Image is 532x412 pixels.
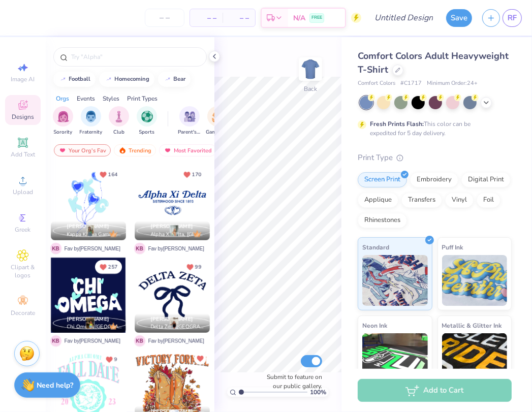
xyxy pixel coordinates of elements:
div: This color can be expedited for 5 day delivery. [370,119,495,138]
span: Club [113,129,124,136]
span: 100 % [310,388,326,397]
span: Comfort Colors [358,79,395,88]
div: filter for Fraternity [80,106,103,136]
div: Vinyl [445,193,474,208]
div: bear [174,76,186,82]
div: Applique [358,193,398,208]
div: Orgs [56,94,69,103]
span: Fraternity [80,129,103,136]
span: Designs [12,113,34,121]
div: Back [304,84,317,93]
div: football [69,76,91,82]
img: Back [300,59,321,79]
img: Fraternity Image [85,111,97,122]
img: Parent's Weekend Image [184,111,196,122]
button: filter button [80,106,103,136]
span: Fav by [PERSON_NAME] [148,337,204,345]
span: Neon Ink [362,320,387,331]
button: filter button [178,106,201,136]
span: Minimum Order: 24 + [427,79,478,88]
span: Greek [15,226,31,234]
span: Image AI [11,75,35,83]
button: Save [446,9,472,27]
span: Sorority [54,129,73,136]
span: Comfort Colors Adult Heavyweight T-Shirt [358,50,509,76]
div: Your Org's Fav [54,144,111,156]
span: [PERSON_NAME] [67,223,109,230]
span: – – [229,13,249,23]
div: Most Favorited [159,144,216,156]
div: Styles [103,94,119,103]
img: trending.gif [118,147,127,154]
button: football [53,72,96,87]
span: Fav by [PERSON_NAME] [65,245,120,252]
button: filter button [137,106,157,136]
span: Kappa Kappa Gamma, [GEOGRAPHIC_DATA] [67,231,122,238]
span: [PERSON_NAME] [151,223,193,230]
a: RF [503,9,522,27]
span: FREE [311,14,322,21]
div: filter for Sorority [53,106,73,136]
button: homecoming [99,72,154,87]
img: trend_line.gif [164,76,172,82]
span: K B [50,335,61,346]
img: trend_line.gif [59,76,67,82]
span: Clipart & logos [5,263,41,279]
button: filter button [206,106,229,136]
span: Parent's Weekend [178,129,201,136]
span: Sports [139,129,155,136]
div: Trending [114,144,156,156]
button: bear [158,72,191,87]
input: Try "Alpha" [70,52,200,62]
label: Submit to feature on our public gallery. [261,372,322,391]
div: Transfers [401,193,442,208]
span: K B [50,243,61,254]
div: filter for Game Day [206,106,229,136]
img: trend_line.gif [105,76,113,82]
div: Rhinestones [358,213,407,228]
span: N/A [293,13,305,23]
img: Club Image [113,111,124,122]
span: Delta Zeta, [GEOGRAPHIC_DATA] [151,323,206,331]
div: Foil [477,193,500,208]
span: Fav by [PERSON_NAME] [65,337,120,345]
img: Metallic & Glitter Ink [442,333,508,384]
input: – – [145,9,184,27]
img: most_fav.gif [164,147,172,154]
span: Decorate [11,309,35,317]
div: Print Types [127,94,158,103]
img: Sorority Image [57,111,69,122]
span: RF [508,12,517,24]
div: filter for Parent's Weekend [178,106,201,136]
img: Standard [362,255,428,306]
div: filter for Club [109,106,129,136]
div: Embroidery [410,172,458,187]
strong: Fresh Prints Flash: [370,120,424,128]
span: Metallic & Glitter Ink [442,320,502,331]
span: Puff Ink [442,242,463,252]
img: Puff Ink [442,255,508,306]
img: Sports Image [141,111,153,122]
span: – – [196,13,216,23]
div: filter for Sports [137,106,157,136]
span: Game Day [206,129,229,136]
button: filter button [53,106,73,136]
span: # C1717 [400,79,422,88]
span: Chi Omega, [GEOGRAPHIC_DATA][US_STATE] [67,323,122,331]
span: Upload [13,188,33,196]
span: Fav by [PERSON_NAME] [148,245,204,252]
img: most_fav.gif [58,147,67,154]
span: Alpha Xi Delta, [GEOGRAPHIC_DATA][US_STATE] [151,231,206,238]
div: Print Type [358,152,512,164]
span: [PERSON_NAME] [151,315,193,323]
strong: Need help? [37,381,74,390]
div: Digital Print [461,172,511,187]
div: homecoming [115,76,150,82]
span: Standard [362,242,389,252]
span: K B [134,335,145,346]
span: Add Text [11,150,35,159]
img: Game Day Image [212,111,224,122]
div: Screen Print [358,172,407,187]
div: Events [77,94,95,103]
input: Untitled Design [366,8,441,28]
